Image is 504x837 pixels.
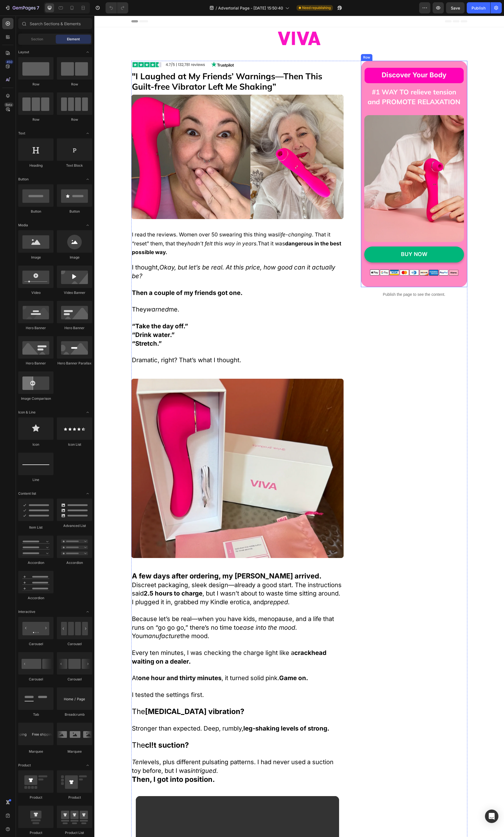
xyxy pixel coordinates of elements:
div: Advanced List [57,523,92,528]
strong: Then, I got into position. [38,759,120,768]
img: gempages_574802789247485040-11817d1e-3e83-4086-bb2c-a2deff99c4bb.png [37,45,141,52]
div: Image [57,255,92,260]
div: Icon [18,442,53,447]
span: / [216,5,217,11]
div: Marquee [18,749,53,754]
div: Accordion [57,560,92,565]
strong: A few days after ordering, my [PERSON_NAME] arrived. [38,556,227,564]
strong: Discover Your Body [287,55,352,63]
strong: cl!t suction? [51,725,95,734]
div: Carousel [18,641,53,647]
span: The [38,691,152,700]
strong: one hour and thirty minutes [44,659,127,666]
span: levels, plus different pulsating patterns. I had never used a suction toy before, but I was . [38,743,239,759]
span: Toggle open [83,761,92,770]
strong: Then a couple of my friends got one. [38,273,148,281]
strong: crackhead waiting on a dealer. [38,633,232,649]
div: Item List [18,525,53,530]
strong: 2.5 hours to charge [49,574,108,581]
div: Row [18,117,53,122]
i: ease into the mood [145,608,201,615]
span: Advertorial Page - [DATE] 15:50:40 [218,5,283,11]
span: At , it turned solid pink. [38,659,214,666]
div: Line [18,477,53,482]
div: Publish [472,5,486,11]
div: Row [268,39,277,44]
div: Product List [57,830,92,835]
div: Hero Banner [57,325,92,331]
img: gempages_574802789247485040-be89365d-aebc-4236-a0d6-9bc024a2143a.webp [37,363,249,542]
span: Product [18,763,31,768]
i: prepped [169,583,193,590]
div: Hero Banner [18,325,53,331]
strong: “Stretch.” [38,324,67,331]
div: Video [18,290,53,295]
div: Carousel [57,641,92,647]
i: warned [52,290,74,297]
span: I thought, [38,248,241,264]
div: Video Banner [57,290,92,295]
sub: . That it “reset” them, that they [38,216,236,231]
div: Accordion [18,596,53,601]
strong: #1 WAY TO relieve tension and PROMOTE RELAXATION [273,72,366,90]
sub: That it was [164,225,191,231]
span: Because let’s be real—when you have kids, menopause, and a life that runs on “go go go,” there’s ... [38,599,240,624]
strong: leg-shaking levels of strong. [149,709,235,716]
span: Toggle open [83,175,92,184]
div: Carousel [18,677,53,682]
div: 450 [5,60,13,64]
div: Marquee [57,749,92,754]
span: Save [451,6,460,10]
sub: hadn't felt this way in years. [93,225,164,231]
div: Button [57,209,92,214]
a: BUY NOW [270,231,369,247]
span: Every ten minutes, I was checking the charge light like a [38,633,232,649]
sub: life-changing [184,216,218,222]
span: Button [18,177,29,182]
strong: "I Laughed at My Friends’ Warnings—Then This Guilt-free Vibrator Left Me Shaking” [38,55,228,76]
iframe: Design area [94,16,504,837]
p: 7 [37,4,39,11]
span: Toggle open [83,489,92,498]
span: They me. [38,290,85,297]
span: Toggle open [83,48,92,57]
sub: dangerous in the best possible way. [38,225,247,240]
i: Okay, but let’s be real. At this price, how good can it actually be? [38,248,241,264]
span: Element [67,37,80,42]
div: Icon List [57,442,92,447]
button: <p><span style="color:rgb(247,247,247);font-size:24px;"><strong>Discover Your Body</strong></span... [270,52,369,68]
img: gempages_574802789247485040-7b0b9f68-337f-4ea8-9271-306d8e0620cf.svg [184,16,226,29]
div: Image Comparison [18,396,53,401]
div: Hero Banner Parallax [57,361,92,366]
span: I tested the settings first. [38,675,109,683]
span: Toggle open [83,408,92,417]
div: Product [57,795,92,800]
span: Need republishing [302,5,331,10]
div: Text Block [57,163,92,168]
div: Product [18,830,53,835]
strong: “Drink water.” [38,315,80,323]
div: Carousel [57,677,92,682]
div: Row [18,82,53,87]
span: Discreet packaging, sleek design—already a good start. The instructions said , but I wasn’t about... [38,566,247,590]
strong: Game on. [185,659,214,666]
span: Media [18,223,28,228]
div: Product [18,795,53,800]
img: Alt Image [37,79,249,204]
div: Row [57,117,92,122]
div: Beta [4,103,13,107]
div: Undo/Redo [106,2,128,13]
button: Publish [467,2,490,13]
div: Button [18,209,53,214]
input: Search Sections & Elements [18,18,92,29]
sub: I read the reviews. Women over 50 swearing this thing was [38,216,184,222]
div: Image [18,255,53,260]
span: Toggle open [83,221,92,230]
span: Dramatic, right? That’s what I thought. [38,341,147,348]
div: Accordion [18,560,53,565]
i: Ten [38,743,48,750]
div: Breadcrumb [57,712,92,717]
span: The [38,725,97,734]
span: Section [31,37,43,42]
span: Interactive [18,609,35,614]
